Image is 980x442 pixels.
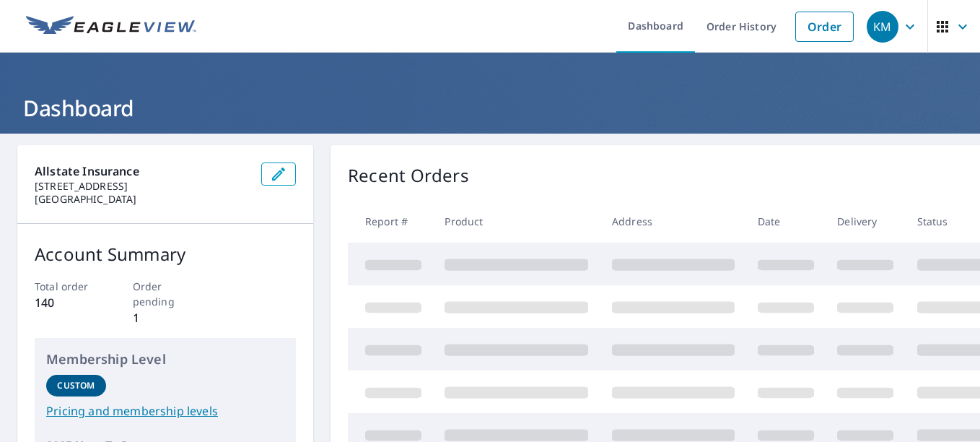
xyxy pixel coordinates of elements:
a: Order [795,12,854,42]
p: [GEOGRAPHIC_DATA] [35,193,250,206]
th: Product [433,200,600,243]
th: Address [600,200,746,243]
h1: Dashboard [17,93,963,123]
th: Report # [348,200,433,243]
p: Total order [35,279,100,294]
p: Custom [57,379,95,392]
th: Delivery [826,200,905,243]
p: Membership Level [46,350,284,369]
p: Recent Orders [348,162,469,188]
p: Allstate Insurance [35,162,250,180]
div: KM [867,11,898,43]
p: [STREET_ADDRESS] [35,180,250,193]
p: 140 [35,294,100,311]
p: 1 [133,309,198,326]
th: Date [746,200,826,243]
p: Account Summary [35,241,296,267]
p: Order pending [133,279,198,309]
a: Pricing and membership levels [46,402,284,420]
img: EV Logo [26,16,196,38]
